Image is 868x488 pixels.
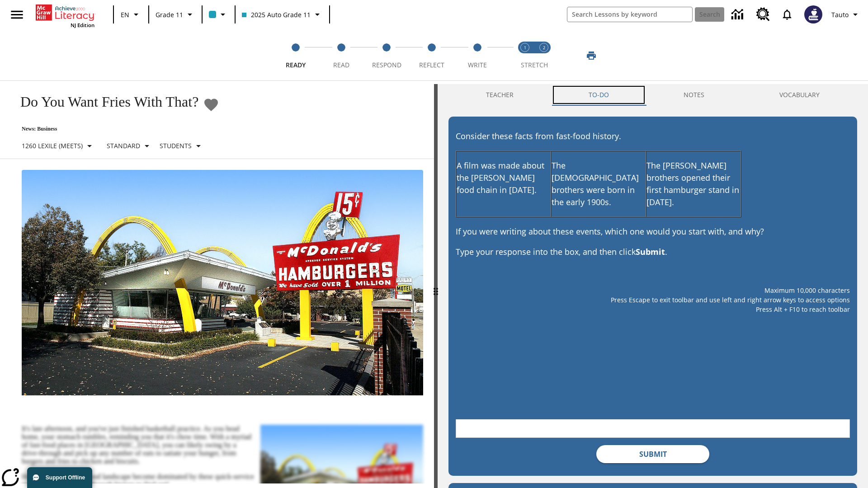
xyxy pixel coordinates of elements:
[567,7,692,22] input: search field
[543,45,545,51] text: 2
[203,97,219,113] button: Add to Favorites - Do You Want Fries With That?
[36,3,94,28] div: Home
[804,5,822,23] img: Avatar
[156,10,183,19] span: Grade 11
[160,141,192,150] p: Students
[577,47,606,64] button: Print
[828,6,864,23] button: Profile/Settings
[742,84,857,106] button: VOCABULARY
[831,10,849,19] span: Tauto
[419,61,444,69] span: Reflect
[46,474,85,481] span: Support Offline
[521,61,548,69] span: STRETCH
[456,130,850,142] p: Consider these facts from fast-food history.
[315,31,367,80] button: Read step 2 of 5
[636,246,665,257] strong: Submit
[238,6,326,23] button: Class: 2025 Auto Grade 11, Select your class
[512,31,538,80] button: Stretch Read step 1 of 2
[107,141,140,150] p: Standard
[269,31,322,80] button: Ready step 1 of 5
[448,84,551,106] button: Teacher
[726,2,751,27] a: Data Center
[531,31,557,80] button: Stretch Respond step 2 of 2
[71,22,94,28] span: NJ Edition
[121,10,129,19] span: EN
[646,160,741,208] p: The [PERSON_NAME] brothers opened their first hamburger stand in [DATE].
[524,45,526,51] text: 1
[596,445,709,463] button: Submit
[775,3,799,26] a: Notifications
[22,141,83,150] p: 1260 Lexile (Meets)
[117,6,146,23] button: Language: EN, Select a language
[434,84,438,488] div: Press Enter or Spacebar and then press right and left arrow keys to move the slider
[406,31,458,80] button: Reflect step 4 of 5
[205,6,232,23] button: Class color is light blue. Change class color
[156,138,208,154] button: Select Student
[457,160,551,196] p: A film was made about the [PERSON_NAME] food chain in [DATE].
[448,84,857,106] div: Instructional Panel Tabs
[552,160,646,208] p: The [DEMOGRAPHIC_DATA] brothers were born in the early 1900s.
[4,1,30,28] button: Open side menu
[286,61,306,69] span: Ready
[4,7,132,15] body: Maximum 10,000 characters Press Escape to exit toolbar and use left and right arrow keys to acces...
[456,225,850,238] p: If you were writing about these events, which one would you start with, and why?
[551,84,646,106] button: TO-DO
[646,84,742,106] button: NOTES
[451,31,504,80] button: Write step 5 of 5
[11,126,219,132] p: News: Business
[751,2,775,27] a: Resource Center, Will open in new tab
[799,3,828,26] button: Select a new avatar
[18,138,99,154] button: Select Lexile, 1260 Lexile (Meets)
[456,295,850,305] p: Press Escape to exit toolbar and use left and right arrow keys to access options
[242,10,311,19] span: 2025 Auto Grade 11
[456,246,850,258] p: Type your response into the box, and then click .
[103,138,156,154] button: Scaffolds, Standard
[456,305,850,314] p: Press Alt + F10 to reach toolbar
[372,61,401,69] span: Respond
[360,31,413,80] button: Respond step 3 of 5
[11,94,198,110] h1: Do You Want Fries With That?
[27,467,92,488] button: Support Offline
[438,84,868,488] div: activity
[22,170,423,396] img: One of the first McDonald's stores, with the iconic red sign and golden arches.
[456,286,850,295] p: Maximum 10,000 characters
[333,61,349,69] span: Read
[468,61,487,69] span: Write
[152,6,199,23] button: Grade: Grade 11, Select a grade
